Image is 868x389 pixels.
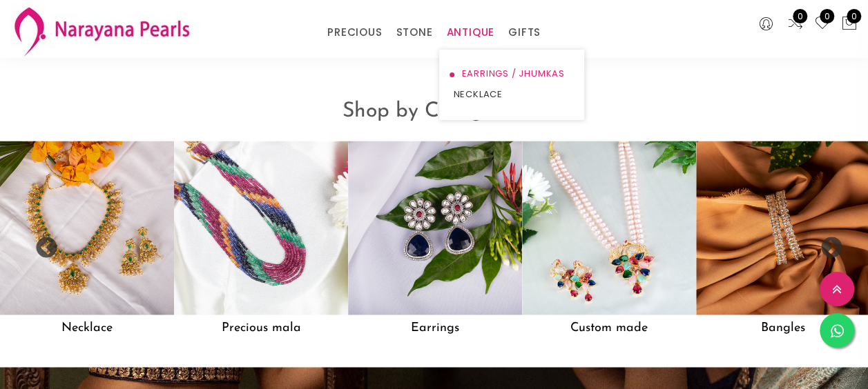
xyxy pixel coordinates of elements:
span: 0 [820,9,834,23]
a: EARRINGS / JHUMKAS [453,63,570,84]
h5: Earrings [348,315,522,341]
span: 0 [847,9,861,23]
button: Previous [35,237,48,250]
img: Earrings [348,141,522,315]
img: Precious mala [174,141,348,315]
img: Custom made [522,141,696,315]
a: ANTIQUE [446,22,494,43]
button: Next [820,237,833,250]
a: NECKLACE [453,84,570,105]
a: 0 [787,15,804,33]
button: 0 [841,15,858,33]
a: STONE [396,22,432,43]
h5: Precious mala [174,315,348,341]
a: PRECIOUS [327,22,382,43]
h5: Custom made [522,315,696,341]
span: 0 [793,9,807,23]
a: GIFTS [508,22,541,43]
a: 0 [814,15,831,33]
